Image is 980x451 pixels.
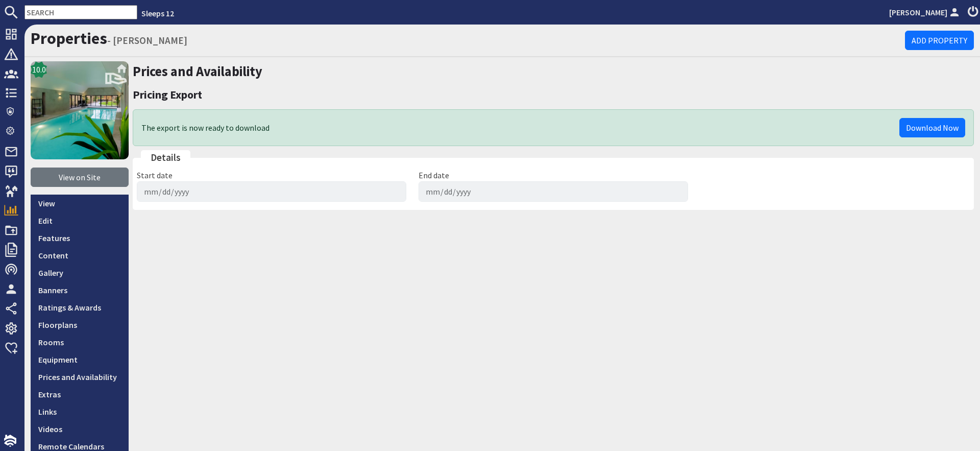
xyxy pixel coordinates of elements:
[107,34,187,46] small: - [PERSON_NAME]
[899,118,965,137] a: Download Now
[141,8,174,18] a: Sleeps 12
[151,151,181,163] span: translation missing: en.admin.properties.pricing.exports.fields.details
[31,420,129,438] a: Videos
[31,386,129,403] a: Extras
[31,61,129,159] img: Princehay Barton's icon
[31,264,129,281] a: Gallery
[31,195,129,212] a: View
[31,28,107,49] a: Properties
[31,168,129,187] a: View on Site
[133,87,202,102] a: Pricing Export
[419,170,449,180] label: End date
[31,316,129,334] a: Floorplans
[137,170,173,180] label: Start date
[31,403,129,420] a: Links
[24,5,137,19] input: SEARCH
[4,435,16,447] img: staytech_i_w-64f4e8e9ee0a9c174fd5317b4b171b261742d2d393467e5bdba4413f4f884c10.svg
[31,334,129,351] a: Rooms
[141,118,965,137] div: The export is now ready to download
[889,6,962,18] a: [PERSON_NAME]
[31,247,129,264] a: Content
[31,368,129,386] a: Prices and Availability
[905,31,974,50] a: Add Property
[32,63,46,76] span: 10.0
[31,351,129,368] a: Equipment
[31,61,129,159] a: Princehay Barton's icon10.0
[133,63,262,80] a: Prices and Availability
[31,299,129,316] a: Ratings & Awards
[31,229,129,247] a: Features
[31,281,129,299] a: Banners
[31,212,129,229] a: Edit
